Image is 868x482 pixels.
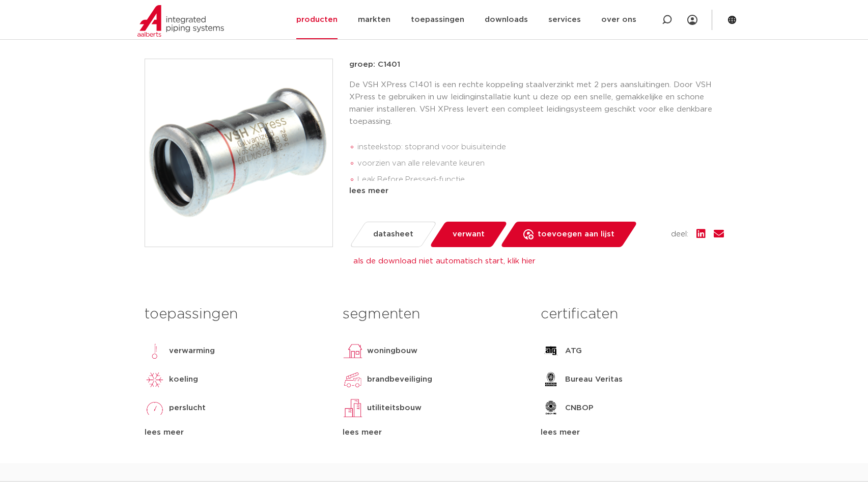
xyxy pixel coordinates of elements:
img: ATG [541,341,561,361]
img: brandbeveiliging [343,369,363,390]
span: verwant [453,226,485,243]
li: voorzien van alle relevante keuren [357,155,724,172]
div: lees meer [541,426,723,439]
span: deel: [671,228,688,240]
img: verwarming [145,341,165,361]
li: Leak Before Pressed-functie [357,172,724,188]
img: utiliteitsbouw [343,398,363,418]
p: ATG [565,345,582,357]
h3: segmenten [343,304,525,325]
span: datasheet [373,226,413,243]
p: brandbeveiliging [367,373,432,386]
div: lees meer [343,426,525,439]
p: verwarming [169,345,215,357]
div: lees meer [145,426,327,439]
span: toevoegen aan lijst [538,226,614,243]
img: Product Image for VSH XPress Staalverzinkt rechte koppeling (2 x press) [145,59,332,247]
img: woningbouw [343,341,363,361]
li: insteekstop: stoprand voor buisuiteinde [357,139,724,155]
div: my IPS [687,9,697,31]
img: Bureau Veritas [541,369,561,390]
p: koeling [169,373,198,386]
p: utiliteitsbouw [367,402,422,414]
p: Bureau Veritas [565,373,623,386]
div: lees meer [349,185,724,197]
p: groep: C1401 [349,59,724,71]
a: verwant [429,222,508,247]
img: perslucht [145,398,165,418]
p: De VSH XPress C1401 is een rechte koppeling staalverzinkt met 2 pers aansluitingen. Door VSH XPre... [349,79,724,128]
h3: certificaten [541,304,723,325]
p: woningbouw [367,345,417,357]
p: perslucht [169,402,206,414]
p: CNBOP [565,402,594,414]
img: koeling [145,369,165,390]
a: datasheet [349,222,437,247]
a: als de download niet automatisch start, klik hier [353,257,536,265]
h3: toepassingen [145,304,327,325]
img: CNBOP [541,398,561,418]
